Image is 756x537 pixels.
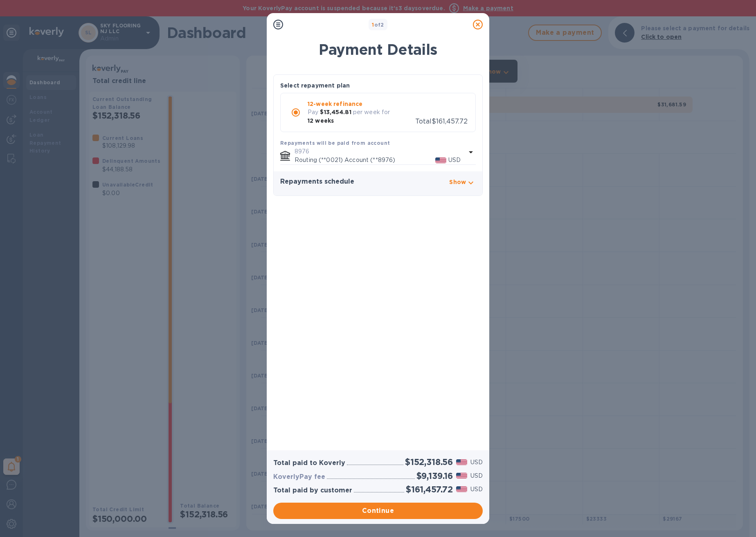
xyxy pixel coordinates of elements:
[273,503,483,519] button: Continue
[308,100,415,108] p: 12-week refinance
[456,473,467,479] img: USD
[470,485,483,494] p: USD
[308,117,334,124] b: 12 weeks
[449,178,466,186] p: Show
[280,81,350,90] p: Select repayment plan
[295,156,435,164] p: Routing (**0021) Account (**8976)
[280,506,476,516] span: Continue
[405,457,453,467] h2: $152,318.56
[280,178,354,186] h3: Repayments schedule
[273,473,325,481] h3: KoverlyPay fee
[406,484,453,494] h2: $161,457.72
[372,22,374,28] span: 1
[273,459,345,467] h3: Total paid to Koverly
[416,471,453,481] h2: $9,139.16
[372,22,384,28] b: of 2
[280,140,390,146] b: Repayments will be paid from account
[320,109,351,115] b: $13,454.81
[449,178,476,189] button: Show
[470,472,483,480] p: USD
[448,156,461,164] p: USD
[273,487,352,494] h3: Total paid by customer
[308,108,318,117] p: Pay
[456,486,467,492] img: USD
[295,147,466,156] p: 8976
[470,458,483,467] p: USD
[456,459,467,465] img: USD
[353,108,390,117] p: per week for
[415,117,468,125] span: Total $161,457.72
[273,41,483,58] h1: Payment Details
[435,157,446,163] img: USD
